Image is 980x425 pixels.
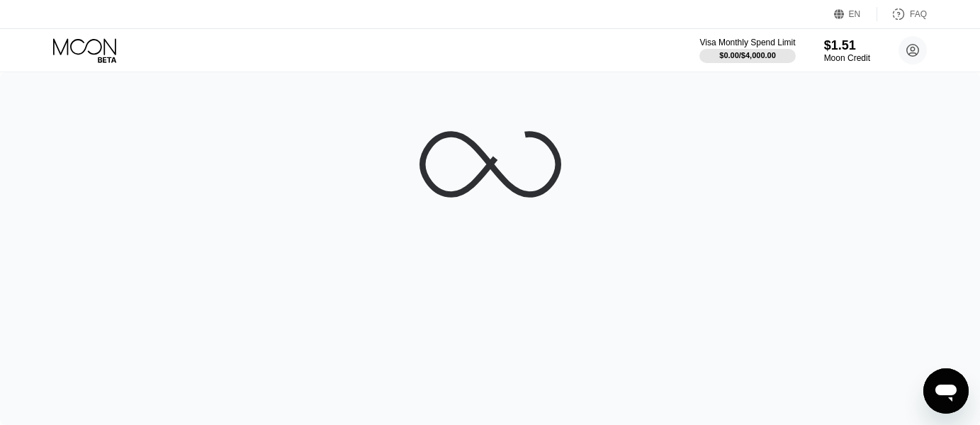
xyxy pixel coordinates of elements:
div: EN [849,9,861,19]
div: FAQ [877,7,927,21]
div: FAQ [910,9,927,19]
div: $0.00 / $4,000.00 [719,51,776,59]
div: EN [834,7,877,21]
div: Moon Credit [824,53,870,63]
div: $1.51 [824,38,870,53]
iframe: Button to launch messaging window [923,368,969,414]
div: Visa Monthly Spend Limit$0.00/$4,000.00 [699,38,795,63]
div: $1.51Moon Credit [824,38,870,63]
div: Visa Monthly Spend Limit [699,38,795,47]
